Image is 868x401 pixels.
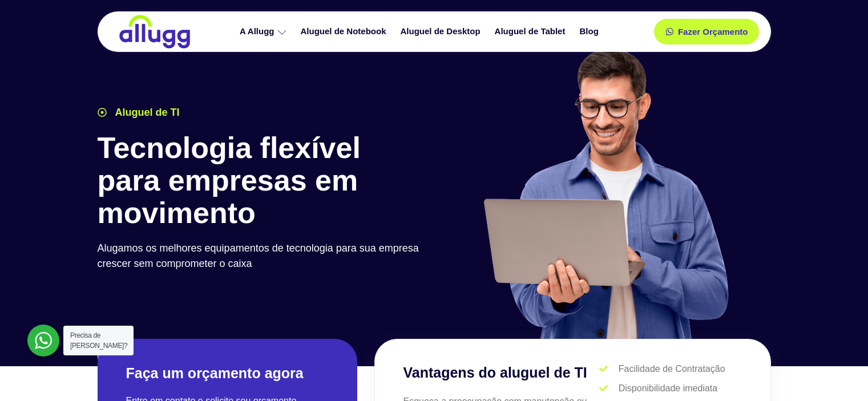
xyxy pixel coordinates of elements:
[112,105,180,120] span: Aluguel de TI
[678,27,748,36] span: Fazer Orçamento
[479,48,731,339] img: aluguel de ti para startups
[126,364,329,383] h2: Faça um orçamento agora
[654,19,760,44] a: Fazer Orçamento
[489,22,574,42] a: Aluguel de Tablet
[574,22,607,42] a: Blog
[616,362,725,376] span: Facilidade de Contratação
[234,22,295,42] a: A Allugg
[395,22,489,42] a: Aluguel de Desktop
[98,132,429,230] h1: Tecnologia flexível para empresas em movimento
[70,331,127,350] span: Precisa de [PERSON_NAME]?
[295,22,395,42] a: Aluguel de Notebook
[98,241,429,272] p: Alugamos os melhores equipamentos de tecnologia para sua empresa crescer sem comprometer o caixa
[118,14,192,49] img: locação de TI é Allugg
[811,346,868,401] iframe: Chat Widget
[403,362,600,384] h3: Vantagens do aluguel de TI
[616,382,717,395] span: Disponibilidade imediata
